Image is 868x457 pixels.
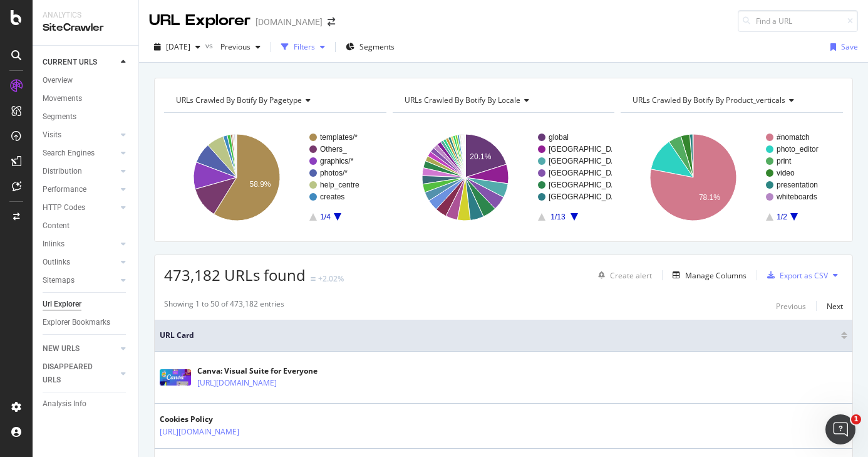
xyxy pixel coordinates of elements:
[549,181,627,189] text: [GEOGRAPHIC_DATA]
[776,298,806,313] button: Previous
[43,219,70,233] div: Content
[43,110,76,123] div: Segments
[43,342,117,355] a: NEW URLS
[328,18,335,26] div: arrow-right-arrow-left
[43,256,70,269] div: Outlinks
[205,40,215,51] span: vs
[160,414,294,425] div: Cookies Policy
[320,157,354,165] text: graphics/*
[776,301,806,312] div: Previous
[43,201,117,214] a: HTTP Codes
[43,165,82,178] div: Distribution
[777,133,810,142] text: #nomatch
[825,37,858,57] button: Save
[43,298,81,311] div: Url Explorer
[43,92,82,105] div: Movements
[841,41,858,52] div: Save
[320,181,359,189] text: help_centre
[43,360,106,387] div: DISAPPEARED URLS
[359,41,395,52] span: Segments
[827,298,843,313] button: Next
[164,265,306,285] span: 473,182 URLs found
[43,183,117,196] a: Performance
[249,180,271,189] text: 58.9%
[160,426,239,438] a: [URL][DOMAIN_NAME]
[166,41,190,52] span: 2025 Sep. 14th
[160,369,191,386] img: main image
[43,21,128,35] div: SiteCrawler
[668,268,747,283] button: Manage Columns
[685,270,747,281] div: Manage Columns
[405,95,520,105] span: URLs Crawled By Botify By locale
[777,157,792,165] text: print
[610,270,652,281] div: Create alert
[149,10,251,31] div: URL Explorer
[549,145,627,154] text: [GEOGRAPHIC_DATA]
[43,10,128,21] div: Analytics
[549,157,627,165] text: [GEOGRAPHIC_DATA]
[256,16,323,28] div: [DOMAIN_NAME]
[320,133,358,142] text: templates/*
[43,183,86,196] div: Performance
[43,219,130,233] a: Content
[43,397,130,411] a: Analysis Info
[621,123,840,232] svg: A chart.
[43,56,117,69] a: CURRENT URLS
[777,145,819,154] text: photo_editor
[311,277,316,281] img: Equal
[320,192,344,201] text: creates
[164,298,284,313] div: Showing 1 to 50 of 473,182 entries
[777,213,787,221] text: 1/2
[549,169,627,177] text: [GEOGRAPHIC_DATA]
[43,397,86,411] div: Analysis Info
[43,342,80,355] div: NEW URLS
[633,95,785,105] span: URLs Crawled By Botify By product_verticals
[43,129,61,142] div: Visits
[43,201,85,214] div: HTTP Codes
[550,213,566,221] text: 1/13
[762,265,828,285] button: Export as CSV
[160,330,838,341] span: URL Card
[164,123,383,232] svg: A chart.
[43,316,130,329] a: Explorer Bookmarks
[43,238,65,251] div: Inlinks
[777,169,795,177] text: video
[43,110,130,123] a: Segments
[402,90,604,110] h4: URLs Crawled By Botify By locale
[43,147,117,160] a: Search Engines
[43,74,73,87] div: Overview
[825,414,855,444] iframe: Intercom live chat
[43,147,95,160] div: Search Engines
[393,123,612,232] svg: A chart.
[320,213,331,221] text: 1/4
[215,37,266,57] button: Previous
[43,74,130,87] a: Overview
[43,360,117,387] a: DISAPPEARED URLS
[43,92,130,105] a: Movements
[149,37,205,57] button: [DATE]
[777,181,818,189] text: presentation
[549,192,627,201] text: [GEOGRAPHIC_DATA]
[320,145,347,154] text: Others_
[699,193,720,202] text: 78.1%
[43,56,97,69] div: CURRENT URLS
[43,274,75,287] div: Sitemaps
[173,90,375,110] h4: URLs Crawled By Botify By pagetype
[43,238,117,251] a: Inlinks
[827,301,843,312] div: Next
[276,37,330,57] button: Filters
[43,316,110,329] div: Explorer Bookmarks
[43,165,117,178] a: Distribution
[776,192,817,201] text: whiteboards
[630,90,832,110] h4: URLs Crawled By Botify By product_verticals
[593,265,652,285] button: Create alert
[738,10,858,32] input: Find a URL
[43,256,117,269] a: Outlinks
[43,274,117,287] a: Sitemaps
[320,169,348,177] text: photos/*
[294,41,315,52] div: Filters
[176,95,302,105] span: URLs Crawled By Botify By pagetype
